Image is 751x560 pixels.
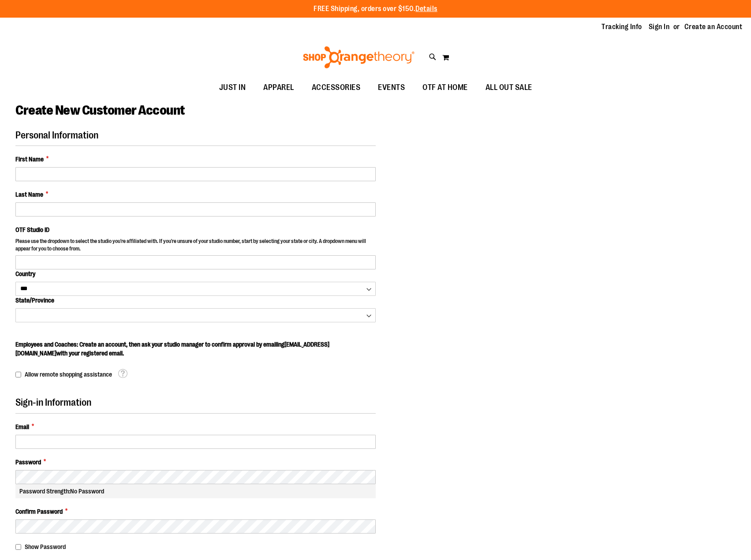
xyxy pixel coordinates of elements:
[15,270,35,277] span: Country
[263,78,294,97] span: APPAREL
[25,543,66,550] span: Show Password
[302,46,416,68] img: Shop Orangetheory
[15,397,91,408] span: Sign-in Information
[15,341,329,357] span: Employees and Coaches: Create an account, then ask your studio manager to confirm approval by ema...
[15,297,54,304] span: State/Province
[422,78,468,97] span: OTF AT HOME
[15,155,44,164] span: First Name
[684,22,743,32] a: Create an Account
[314,4,437,14] p: FREE Shipping, orders over $150.
[219,78,246,97] span: JUST IN
[649,22,670,32] a: Sign In
[378,78,405,97] span: EVENTS
[15,507,63,516] span: Confirm Password
[15,103,185,118] span: Create New Customer Account
[15,190,43,199] span: Last Name
[415,5,437,13] a: Details
[15,130,98,141] span: Personal Information
[15,226,49,233] span: OTF Studio ID
[15,422,29,431] span: Email
[15,458,41,467] span: Password
[602,22,642,32] a: Tracking Info
[25,371,112,378] span: Allow remote shopping assistance
[70,488,104,495] span: No Password
[486,78,532,97] span: ALL OUT SALE
[15,238,376,255] p: Please use the dropdown to select the studio you're affiliated with. If you're unsure of your stu...
[15,484,376,498] div: Password Strength:
[312,78,361,97] span: ACCESSORIES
